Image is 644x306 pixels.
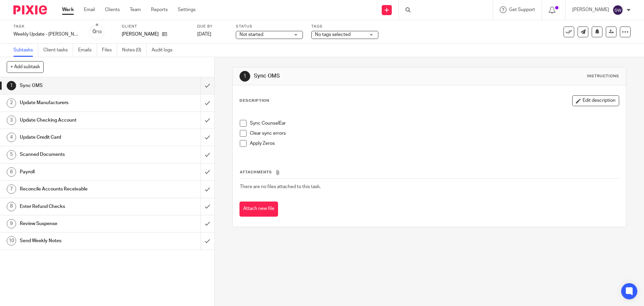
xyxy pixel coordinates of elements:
a: Work [62,6,74,13]
h1: Update Manufacturers [20,98,136,108]
a: Client tasks [43,44,73,57]
label: Client [122,24,189,29]
p: Sync CounselEar [250,120,619,127]
button: Edit description [572,95,619,106]
h1: Update Checking Account [20,115,136,125]
div: 1 [239,71,250,82]
div: 0 [93,28,102,36]
span: No tags selected [315,32,351,37]
label: Status [236,24,303,29]
span: There are no files attached to this task. [240,184,321,189]
h1: Update Credit Card [20,132,136,142]
h1: Sync OMS [254,73,444,80]
h1: Sync OMS [20,81,136,91]
label: Tags [311,24,378,29]
div: 6 [7,167,16,177]
a: Audit logs [152,44,177,57]
div: 3 [7,116,16,125]
img: Pixie [13,5,47,14]
a: Settings [178,6,196,13]
button: + Add subtask [7,61,44,73]
p: Apply Zeros [250,140,619,147]
a: Notes (0) [122,44,147,57]
a: Clients [105,6,120,13]
div: Weekly Update - Harry-Glaspie [13,31,80,38]
span: Attachments [240,170,272,174]
p: [PERSON_NAME] [572,6,609,13]
a: Team [130,6,141,13]
div: 9 [7,219,16,228]
div: 8 [7,202,16,211]
a: Email [84,6,95,13]
a: Reports [151,6,168,13]
div: 5 [7,150,16,160]
p: Description [239,98,269,103]
div: 4 [7,133,16,142]
a: Emails [78,44,97,57]
h1: Reconcile Accounts Receivable [20,184,136,194]
div: Instructions [587,74,619,79]
img: svg%3E [612,5,623,15]
h1: Send Weekly Notes [20,236,136,246]
h1: Enter Refund Checks [20,202,136,212]
div: 2 [7,98,16,108]
span: Not started [239,32,263,37]
div: 1 [7,81,16,90]
h1: Review Suspense [20,219,136,229]
div: 7 [7,184,16,194]
label: Due by [197,24,227,29]
h1: Scanned Documents [20,149,136,160]
h1: Payroll [20,167,136,177]
span: [DATE] [197,32,211,37]
button: Attach new file [239,202,278,217]
p: [PERSON_NAME] [122,31,159,38]
label: Task [13,24,80,29]
p: Clear sync errors [250,130,619,137]
small: /10 [96,30,102,34]
span: Get Support [509,7,535,12]
a: Subtasks [13,44,38,57]
div: Weekly Update - [PERSON_NAME] [13,31,80,38]
a: Files [102,44,117,57]
div: 10 [7,236,16,246]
